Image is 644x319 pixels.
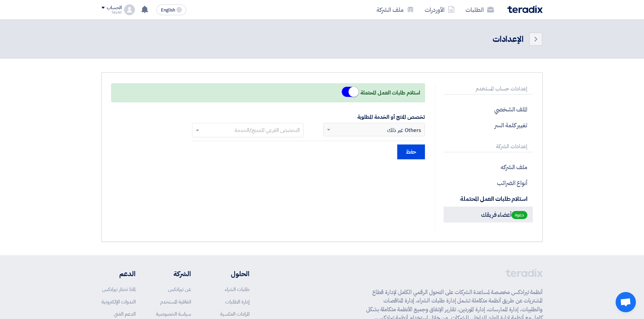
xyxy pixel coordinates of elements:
a: ملف الشركة [371,2,419,18]
span: دعوة [511,211,527,219]
a: الندوات الإلكترونية [101,298,136,305]
div: التخصص الفرعي للمنتج/الخدمة [234,126,300,136]
input: حفظ [397,144,425,159]
a: الدعم الفني [114,310,136,318]
a: الطلبات [460,2,499,18]
img: Teradix logo [507,5,543,13]
div: الحساب [107,5,121,11]
a: عن تيرادكس [168,286,191,293]
span: English [161,8,175,12]
div: Sayed [101,10,121,14]
p: استلام طلبات العمل المحتملة [444,191,533,207]
a: الأوردرات [419,2,460,18]
p: الملف الشخصي [444,101,533,117]
li: الحلول [211,269,249,279]
li: الدعم [101,269,136,279]
a: لماذا تختار تيرادكس [102,286,136,293]
span: Others غير ذلك [387,126,421,134]
p: إعدادات الشركة [444,141,533,152]
p: ملف الشركه [444,159,533,175]
p: أعضاء فريقك [444,207,533,222]
div: الإعدادات [493,33,524,45]
li: الشركة [156,269,191,279]
a: سياسة الخصوصية [156,310,191,318]
p: إعدادات حساب المستخدم [444,83,533,95]
strong: استلام طلبات العمل المحتملة [360,88,421,97]
p: أنواع الضرائب [444,175,533,191]
p: تغيير كلمة السر [444,117,533,133]
a: طلبات الشراء [225,286,249,293]
a: إدارة الطلبات [225,298,249,305]
div: Open chat [616,292,636,312]
button: English [157,4,186,15]
a: المزادات العكسية [220,310,249,318]
label: تخصص المنتج أو الخدمة المطلوبة [357,113,425,121]
img: profile_test.png [124,4,135,15]
a: اتفاقية المستخدم [160,298,191,305]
